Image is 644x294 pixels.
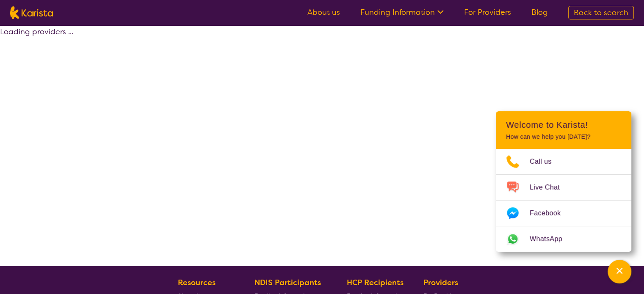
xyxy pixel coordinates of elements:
[360,7,444,17] a: Funding Information
[531,7,548,17] a: Blog
[496,149,631,252] ul: Choose channel
[568,6,634,19] a: Back to search
[10,6,53,19] img: Karista logo
[506,133,621,140] p: How can we help you [DATE]?
[530,207,571,220] span: Facebook
[530,181,570,194] span: Live Chat
[178,278,216,288] b: Resources
[347,278,404,288] b: HCP Recipients
[608,260,631,283] button: Channel Menu
[530,233,572,245] span: WhatsApp
[530,155,562,168] span: Call us
[574,8,628,18] span: Back to search
[423,278,458,288] b: Providers
[496,111,631,252] div: Channel Menu
[496,226,631,252] a: Web link opens in a new tab.
[506,120,621,130] h2: Welcome to Karista!
[254,278,321,288] b: NDIS Participants
[307,7,340,17] a: About us
[464,7,511,17] a: For Providers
